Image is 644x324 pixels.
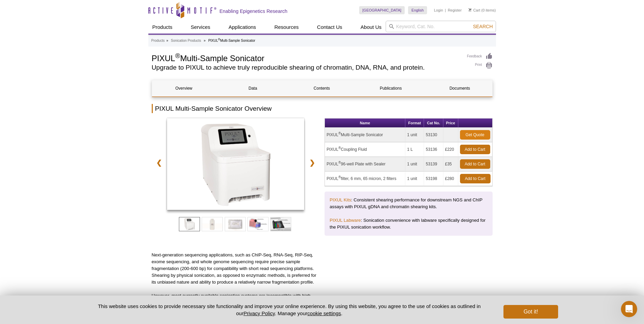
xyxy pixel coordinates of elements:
a: PIXUL Kits [330,197,351,202]
td: PIXUL filter, 6 mm, 65 micron, 2 filters [325,172,405,186]
sup: ® [175,52,180,59]
th: Price [443,119,458,128]
th: Name [325,119,405,128]
a: ❮ [152,155,166,170]
a: Cart [468,8,480,13]
sup: ® [338,131,341,135]
li: PIXUL Multi-Sample Sonicator [208,39,255,42]
a: Privacy Policy [243,310,275,316]
td: 53136 [424,142,443,157]
h1: PIXUL Multi-Sample Sonicator [152,53,460,63]
p: : Consistent shearing performance for downstream NGS and ChIP assays with PIXUL gDNA and chromati... [330,197,487,210]
span: Search [473,24,493,29]
a: Add to Cart [460,174,491,183]
a: Get Quote [460,130,490,140]
td: 53198 [424,172,443,186]
a: Add to Cart [460,145,490,154]
a: Services [187,21,215,34]
a: Products [151,38,165,44]
a: Applications [224,21,260,34]
td: 1 L [405,142,424,157]
a: Products [148,21,177,34]
td: PIXUL 96-well Plate with Sealer [325,157,405,172]
button: cookie settings [307,310,341,316]
sup: ® [338,175,341,179]
button: Got it! [503,305,558,319]
td: 53130 [424,128,443,142]
td: £220 [443,142,458,157]
a: About Us [356,21,386,34]
a: PIXUL Multi-Sample Sonicator [167,118,305,212]
a: Register [448,8,462,13]
li: | [445,6,446,14]
sup: ® [338,161,341,164]
a: ❯ [305,155,319,170]
li: » [204,39,206,42]
td: PIXUL Multi-Sample Sonicator [325,128,405,142]
td: 53139 [424,157,443,172]
h2: Enabling Epigenetics Research [220,8,288,14]
a: Feedback [467,53,493,60]
a: Overview [152,80,216,96]
a: Contact Us [313,21,346,34]
a: Contents [290,80,354,96]
td: PIXUL Coupling Fluid [325,142,405,157]
a: Sonication Products [171,38,201,44]
a: Resources [270,21,303,34]
sup: ® [338,146,341,150]
li: (0 items) [468,6,496,14]
button: Search [471,23,495,30]
td: 1 unit [405,172,424,186]
img: PIXUL Multi-Sample Sonicator [167,118,305,210]
a: Print [467,62,493,69]
a: Publications [359,80,423,96]
li: » [166,39,168,42]
a: English [408,6,427,14]
iframe: Intercom live chat [621,301,637,317]
a: Documents [428,80,492,96]
h2: PIXUL Multi-Sample Sonicator Overview [152,104,493,113]
img: Your Cart [468,8,472,12]
td: £280 [443,172,458,186]
td: 1 unit [405,128,424,142]
input: Keyword, Cat. No. [386,21,496,32]
p: : Sonication convenience with labware specifically designed for the PIXUL sonication workflow. [330,217,487,231]
p: Next-generation sequencing applications, such as ChIP-Seq, RNA-Seq, RIP-Seq, exome sequencing, an... [152,252,320,286]
a: [GEOGRAPHIC_DATA] [359,6,405,14]
a: PIXUL Labware [330,218,361,223]
th: Cat No. [424,119,443,128]
td: 1 unit [405,157,424,172]
th: Format [405,119,424,128]
a: Data [221,80,285,96]
p: This website uses cookies to provide necessary site functionality and improve your online experie... [86,303,493,317]
a: Login [434,8,443,13]
h2: Upgrade to PIXUL to achieve truly reproducible shearing of chromatin, DNA, RNA, and protein. [152,65,460,71]
a: Add to Cart [460,159,490,169]
sup: ® [218,38,220,41]
td: £35 [443,157,458,172]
